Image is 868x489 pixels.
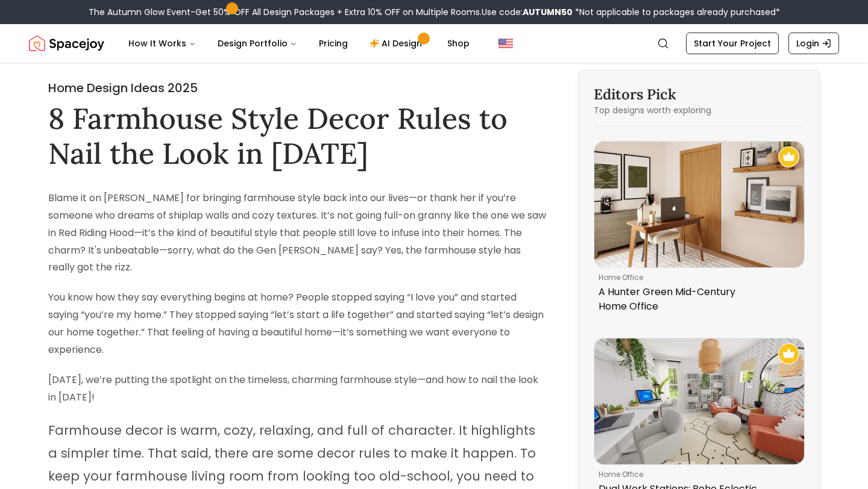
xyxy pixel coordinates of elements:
p: [DATE], we’re putting the spotlight on the timeless, charming farmhouse style—and how to nail the... [48,372,547,406]
img: Recommended Spacejoy Design - Dual Work Stations: Boho Eclectic Home Office [778,343,799,364]
nav: Main [119,31,479,55]
div: The Autumn Glow Event-Get 50% OFF All Design Packages + Extra 10% OFF on Multiple Rooms. [89,6,780,18]
a: Pricing [309,31,357,55]
img: Spacejoy Logo [29,31,104,55]
img: Recommended Spacejoy Design - A Hunter Green Mid-Century Home Office [778,146,799,167]
img: Dual Work Stations: Boho Eclectic Home Office [594,338,804,464]
a: Start Your Project [686,33,779,54]
button: Design Portfolio [208,31,307,55]
p: home office [599,470,795,479]
span: *Not applicable to packages already purchased* [573,6,780,18]
p: home office [599,273,795,282]
nav: Global [29,24,839,63]
b: AUTUMN50 [523,6,573,18]
p: Blame it on [PERSON_NAME] for bringing farmhouse style back into our lives—or thank her if you’re... [48,190,547,276]
img: United States [498,36,513,51]
p: You know how they say everything begins at home? People stopped saying “I love you” and started s... [48,289,547,358]
a: AI Design [360,31,435,55]
h1: 8 Farmhouse Style Decor Rules to Nail the Look in [DATE] [48,101,547,170]
a: Shop [438,31,479,55]
h2: Home Design Ideas 2025 [48,79,547,96]
p: A Hunter Green Mid-Century Home Office [599,285,795,314]
a: Login [788,33,839,54]
img: A Hunter Green Mid-Century Home Office [594,142,804,267]
button: How It Works [119,31,206,55]
h3: Editors Pick [594,85,805,104]
span: Use code: [482,6,573,18]
a: A Hunter Green Mid-Century Home OfficeRecommended Spacejoy Design - A Hunter Green Mid-Century Ho... [594,141,805,319]
a: Spacejoy [29,31,104,55]
p: Top designs worth exploring [594,104,805,116]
